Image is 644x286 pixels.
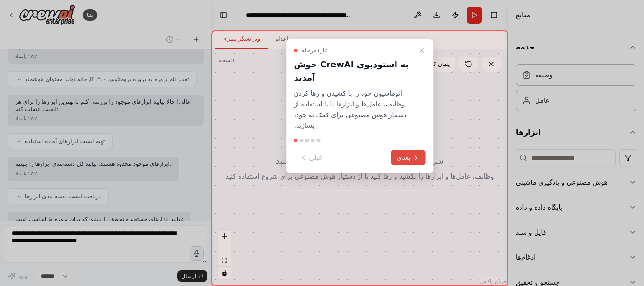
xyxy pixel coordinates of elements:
font: اتوماسیون خود را با کشیدن و رها کردن وظایف، عامل‌ها و ابزارها یا با استفاده از دستیار هوش مصنوعی ... [294,90,407,129]
button: قبلی [294,150,328,165]
font: ۱ [317,47,320,54]
font: مرحله [302,47,317,54]
button: بستن راهنما [416,45,428,56]
font: از [320,47,325,54]
font: قبلی [309,154,322,161]
button: بعدی [391,150,426,165]
font: بعدی [397,154,411,161]
font: ۵ [324,47,328,54]
button: نوار کناری سمت چپ را پنهان کنید [217,8,230,22]
font: به استودیوی CrewAI خوش آمدید [294,59,409,82]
